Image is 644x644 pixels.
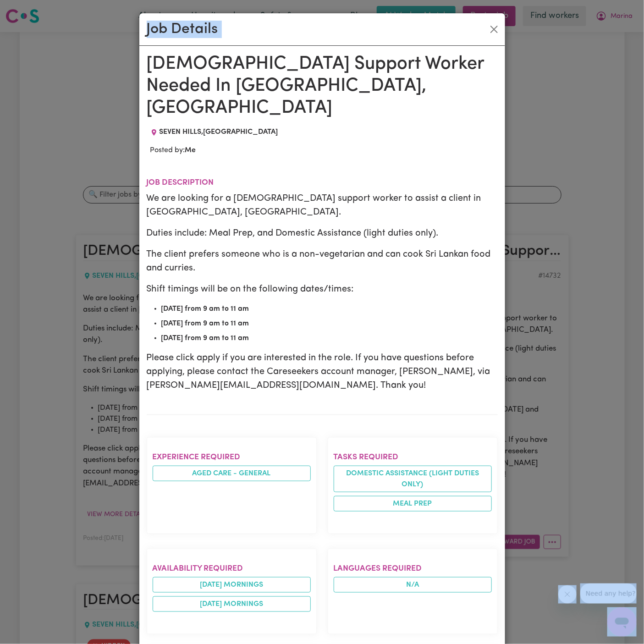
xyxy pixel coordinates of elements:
h1: [DEMOGRAPHIC_DATA] Support Worker Needed In [GEOGRAPHIC_DATA], [GEOGRAPHIC_DATA] [147,53,498,119]
h2: Languages required [334,564,492,573]
iframe: Close message [558,585,577,604]
li: Meal prep [334,496,492,512]
iframe: Button to launch messaging window [607,607,637,637]
li: [DATE] from 9 am to 11 am [161,333,498,344]
span: SEVEN HILLS , [GEOGRAPHIC_DATA] [160,128,278,136]
span: N/A [334,577,492,593]
li: [DATE] from 9 am to 11 am [161,303,498,314]
li: [DATE] mornings [153,596,311,612]
li: [DATE] mornings [153,577,311,593]
p: Shift timings will be on the following dates/times: [147,282,498,296]
p: The client prefers someone who is a non-vegetarian and can cook Sri Lankan food and curries. [147,248,498,275]
h2: Availability required [153,564,311,573]
li: Aged care - General [153,466,311,481]
h2: Job Details [147,21,218,38]
p: Duties include: Meal Prep, and Domestic Assistance (light duties only). [147,226,498,240]
h2: Tasks required [334,452,492,462]
button: Close [487,22,501,37]
h2: Job description [147,178,498,187]
li: Domestic assistance (light duties only) [334,466,492,492]
div: Job location: SEVEN HILLS, New South Wales [147,127,282,138]
iframe: Message from company [580,583,637,604]
b: Me [185,147,196,154]
h2: Experience required [153,452,311,462]
li: [DATE] from 9 am to 11 am [161,318,498,329]
p: We are looking for a [DEMOGRAPHIC_DATA] support worker to assist a client in [GEOGRAPHIC_DATA], [... [147,192,498,219]
span: Posted by: [150,147,196,154]
p: Please click apply if you are interested in the role. If you have questions before applying, plea... [147,351,498,392]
